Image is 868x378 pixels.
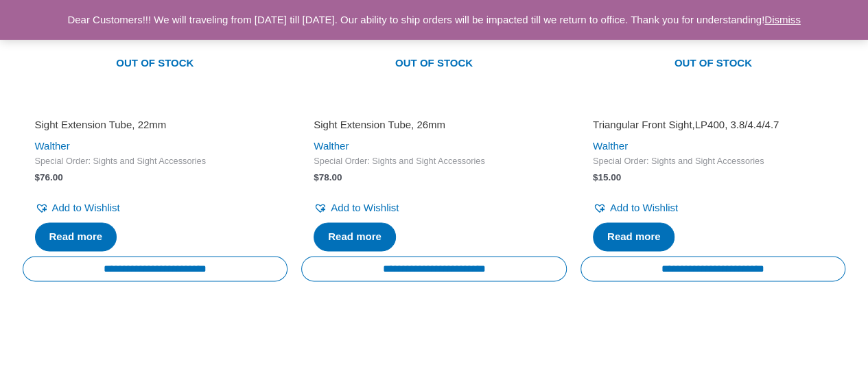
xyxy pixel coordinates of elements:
span: $ [35,172,40,182]
span: Out of stock [591,49,836,80]
a: Add to Wishlist [35,198,120,217]
a: Add to Wishlist [314,198,399,217]
a: Sight Extension Tube, 22mm [35,118,276,137]
bdi: 76.00 [35,172,63,182]
iframe: Customer reviews powered by Trustpilot [314,99,554,115]
a: Walther [35,140,70,152]
h2: Triangular Front Sight,LP400, 3.8/4.4/4.7 [593,118,834,132]
a: Walther [314,140,349,152]
iframe: Customer reviews powered by Trustpilot [35,99,276,115]
span: Add to Wishlist [610,202,678,213]
span: Special Order: Sights and Sight Accessories [593,156,834,167]
a: Add to Wishlist [593,198,678,217]
h2: Sight Extension Tube, 26mm [314,118,554,132]
span: Special Order: Sights and Sight Accessories [35,156,276,167]
span: Out of stock [312,49,556,80]
span: Special Order: Sights and Sight Accessories [314,156,554,167]
a: Triangular Front Sight,LP400, 3.8/4.4/4.7 [593,118,834,137]
span: Add to Wishlist [52,202,120,213]
span: $ [593,172,598,182]
a: Walther [593,140,628,152]
h2: Sight Extension Tube, 22mm [35,118,276,132]
bdi: 78.00 [314,172,342,182]
iframe: Customer reviews powered by Trustpilot [593,99,834,115]
a: Read more about “Sight Extension Tube, 22mm” [35,222,117,251]
a: Read more about “Triangular Front Sight,LP400, 3.8/4.4/4.7” [593,222,675,251]
a: Read more about “Sight Extension Tube, 26mm” [314,222,396,251]
span: Out of stock [33,49,278,80]
span: Add to Wishlist [331,202,399,213]
a: Sight Extension Tube, 26mm [314,118,554,137]
a: Dismiss [764,14,801,25]
span: $ [314,172,319,182]
bdi: 15.00 [593,172,621,182]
